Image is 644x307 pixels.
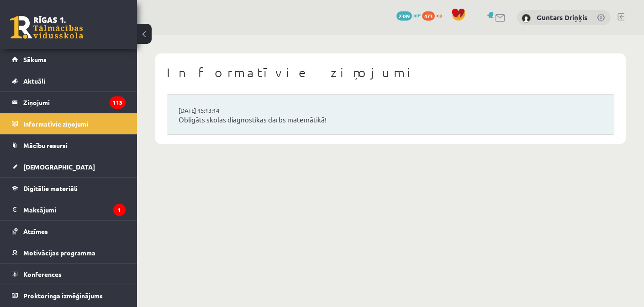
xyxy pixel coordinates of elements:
[396,11,421,19] a: 2389 mP
[110,96,126,109] i: 113
[12,70,126,91] a: Aktuāli
[23,163,95,171] span: [DEMOGRAPHIC_DATA]
[12,242,126,263] a: Motivācijas programma
[12,135,126,156] a: Mācību resursi
[537,13,587,22] a: Guntars Driņķis
[12,221,126,242] a: Atzīmes
[436,11,442,19] span: xp
[23,77,45,85] span: Aktuāli
[179,106,247,115] a: [DATE] 15:13:14
[179,115,602,125] a: Obligāts skolas diagnostikas darbs matemātikā!
[413,11,421,19] span: mP
[422,11,447,19] a: 473 xp
[23,141,68,149] span: Mācību resursi
[23,291,103,300] span: Proktoringa izmēģinājums
[23,113,126,134] legend: Informatīvie ziņojumi
[167,65,614,80] h1: Informatīvie ziņojumi
[12,178,126,199] a: Digitālie materiāli
[113,204,126,216] i: 1
[23,92,126,113] legend: Ziņojumi
[23,249,95,257] span: Motivācijas programma
[23,227,48,235] span: Atzīmes
[12,285,126,306] a: Proktoringa izmēģinājums
[23,270,62,278] span: Konferences
[23,55,47,64] span: Sākums
[12,156,126,177] a: [DEMOGRAPHIC_DATA]
[10,16,83,39] a: Rīgas 1. Tālmācības vidusskola
[12,199,126,220] a: Maksājumi1
[12,92,126,113] a: Ziņojumi113
[12,113,126,134] a: Informatīvie ziņojumi
[12,49,126,70] a: Sākums
[422,11,435,21] span: 473
[23,184,78,192] span: Digitālie materiāli
[396,11,412,21] span: 2389
[12,264,126,285] a: Konferences
[23,199,126,220] legend: Maksājumi
[522,14,531,23] img: Guntars Driņķis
